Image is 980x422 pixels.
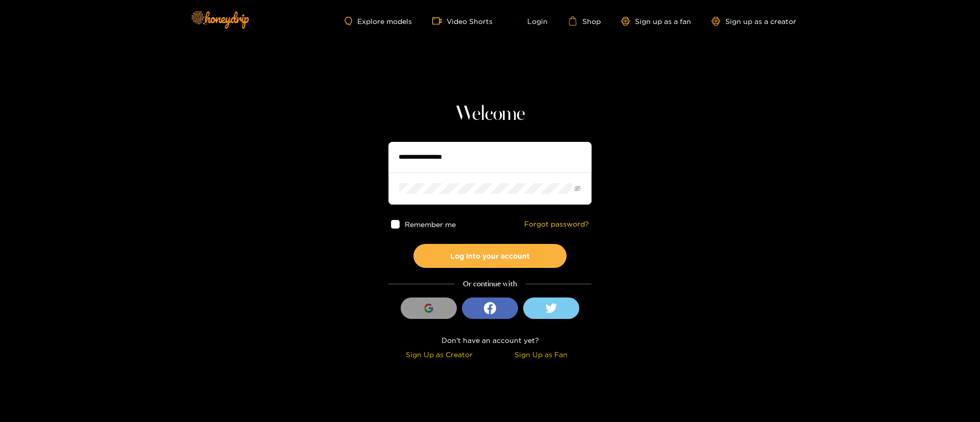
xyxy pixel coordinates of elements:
div: Don't have an account yet? [388,334,592,346]
span: Remember me [405,220,456,228]
div: Sign Up as Fan [493,349,589,360]
a: Sign up as a creator [712,17,796,26]
a: Forgot password? [524,220,589,229]
a: Login [513,16,548,26]
h1: Welcome [388,102,592,127]
div: Sign Up as Creator [391,349,487,360]
a: Explore models [345,17,412,26]
button: Log into your account [413,244,567,268]
a: Video Shorts [432,16,493,26]
a: Sign up as a fan [621,17,691,26]
span: eye-invisible [574,185,581,192]
div: Or continue with [388,278,592,290]
a: Shop [568,16,601,26]
span: video-camera [432,16,447,26]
